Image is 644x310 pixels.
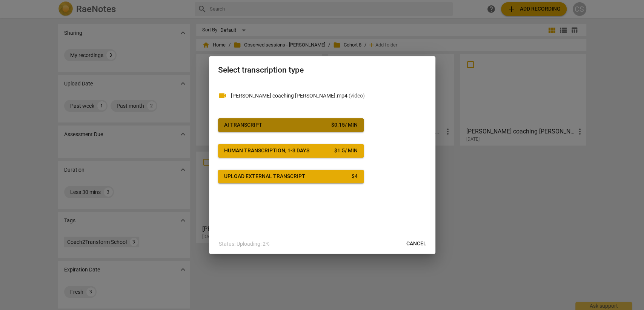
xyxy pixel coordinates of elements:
div: Human transcription, 1-3 days [224,147,309,155]
p: Elissa coaching George.mp4(video) [231,92,426,100]
button: AI Transcript$0.15/ min [218,118,364,132]
div: $ 4 [352,173,358,180]
button: Cancel [400,237,432,251]
div: AI Transcript [224,121,262,129]
span: ( video ) [349,93,365,99]
button: Upload external transcript$4 [218,170,364,183]
button: Human transcription, 1-3 days$1.5/ min [218,144,364,158]
div: $ 1.5 / min [334,147,358,155]
p: Status: Uploading: 2% [219,240,269,248]
h2: Select transcription type [218,65,426,75]
span: Cancel [406,240,426,248]
div: $ 0.15 / min [331,121,358,129]
span: videocam [218,91,227,100]
div: Upload external transcript [224,173,305,180]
